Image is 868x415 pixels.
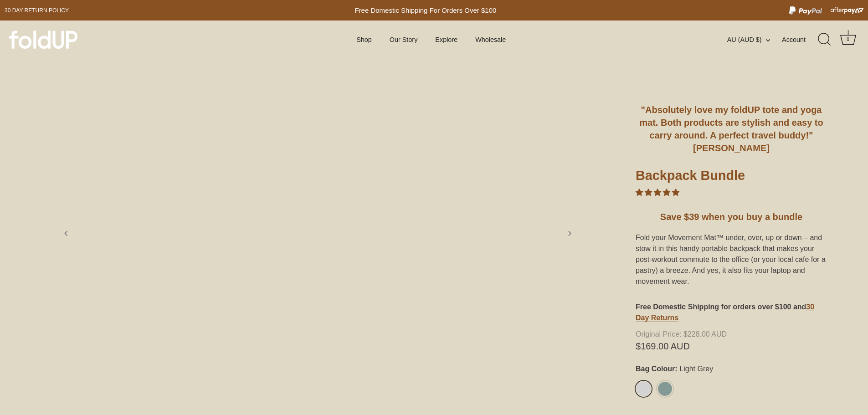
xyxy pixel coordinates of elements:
a: Explore [427,31,465,48]
span: 5.00 stars [636,189,679,196]
strong: Free Domestic Shipping for orders over $100 and [636,303,806,311]
a: Sage [657,381,673,397]
a: Cart [838,30,858,50]
a: 30 day Return policy [5,5,69,16]
a: Account [782,34,822,45]
button: AU (AUD $) [727,36,780,44]
h5: "Absolutely love my foldUP tote and yoga mat. Both products are stylish and easy to carry around.... [636,103,827,154]
a: Shop [349,31,380,48]
p: Fold your Movement Mat™ under, over, up or down – and stow it in this handy portable backpack tha... [636,232,827,287]
label: Bag Colour: [636,364,827,373]
div: Primary navigation [334,31,529,48]
span: Light Grey [678,364,714,373]
a: Our Story [382,31,426,48]
a: Search [815,30,835,50]
span: $228.00 AUD [636,331,824,338]
a: Light Grey [636,381,652,397]
div: 0 [843,35,853,44]
a: Previous slide [56,223,76,243]
span: $169.00 AUD [636,343,827,350]
a: Next slide [560,223,580,243]
h5: Save $39 when you buy a bundle [636,210,827,223]
a: Wholesale [467,31,514,48]
h1: Backpack Bundle [636,167,827,187]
